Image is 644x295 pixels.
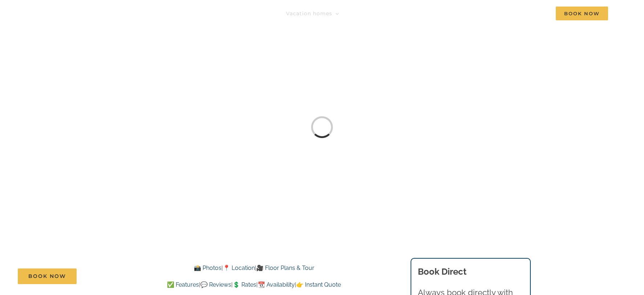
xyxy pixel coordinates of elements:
[124,280,384,290] p: | | | |
[194,264,221,271] a: 📸 Photos
[124,263,384,273] p: | |
[296,281,341,288] a: 👉 Instant Quote
[28,273,66,279] span: Book Now
[418,266,466,277] b: Book Direct
[286,6,339,21] a: Vacation homes
[286,11,332,16] span: Vacation homes
[307,112,337,142] div: Loading...
[355,6,399,21] a: Things to do
[286,6,608,21] nav: Main Menu
[556,7,608,20] span: Book Now
[415,6,460,21] a: Deals & More
[415,11,453,16] span: Deals & More
[256,264,314,271] a: 🎥 Floor Plans & Tour
[476,6,500,21] a: About
[200,281,231,288] a: 💬 Reviews
[223,264,255,271] a: 📍 Location
[355,11,392,16] span: Things to do
[18,268,77,284] a: Book Now
[476,11,493,16] span: About
[233,281,256,288] a: 💲 Rates
[36,8,159,24] img: Branson Family Retreats Logo
[167,281,199,288] a: ✅ Features
[517,6,539,21] a: Contact
[517,11,539,16] span: Contact
[258,281,295,288] a: 📆 Availability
